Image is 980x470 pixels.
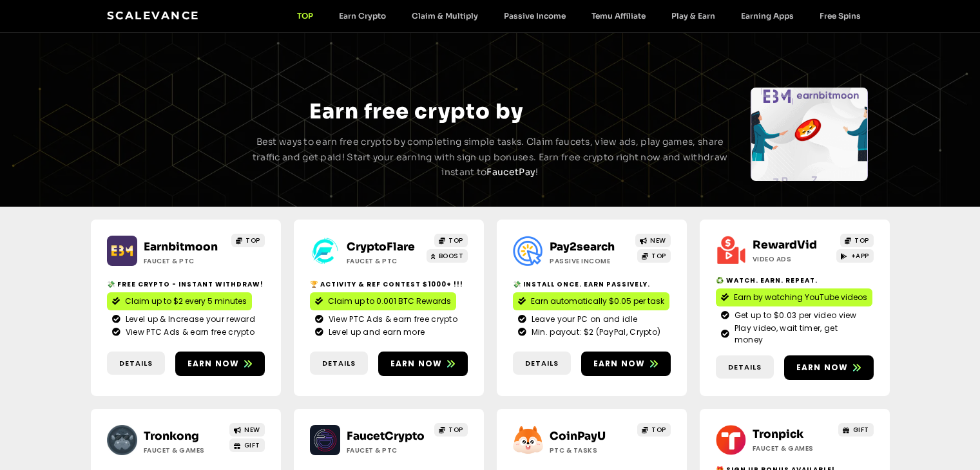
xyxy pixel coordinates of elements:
div: Slides [111,88,229,181]
h2: 💸 Install Once. Earn Passively. [513,279,671,289]
a: CoinPayU [550,429,606,443]
h2: ♻️ Watch. Earn. Repeat. [716,276,874,285]
a: FaucetCrypto [347,429,425,443]
a: Earn by watching YouTube videos [716,288,872,306]
span: Earn by watching YouTube videos [734,292,867,303]
a: TOP [840,234,874,247]
h2: 💸 Free crypto - Instant withdraw! [107,279,265,289]
span: TOP [448,425,463,435]
a: Play & Earn [658,11,728,21]
a: Earn Crypto [326,11,399,21]
a: Scalevance [107,9,200,22]
span: Earn now [390,358,443,370]
span: Earn free crypto by [309,99,523,124]
a: Earn now [378,352,468,376]
a: Passive Income [491,11,579,21]
a: TOP [637,423,671,437]
a: GIFT [838,423,874,437]
h2: 🏆 Activity & ref contest $1000+ !!! [310,279,468,289]
a: Earn now [175,352,265,376]
a: Pay2search [550,240,615,254]
a: NEW [229,423,265,437]
a: Claim up to $2 every 5 minutes [107,292,252,310]
div: Slides [751,88,868,181]
a: GIFT [229,438,265,452]
span: GIFT [853,425,869,435]
h2: Faucet & PTC [144,256,224,266]
span: TOP [245,236,260,245]
p: Best ways to earn free crypto by completing simple tasks. Claim faucets, view ads, play games, sh... [251,135,730,180]
a: Earn automatically $0.05 per task [513,292,669,310]
span: BOOST [439,251,464,261]
h2: Faucet & PTC [347,446,427,455]
a: Tronkong [144,429,199,443]
a: CryptoFlare [347,240,415,254]
span: Get up to $0.03 per video view [731,310,857,321]
span: Details [728,362,762,373]
span: Leave your PC on and idle [528,314,638,325]
nav: Menu [284,11,874,21]
a: RewardVid [753,238,817,252]
a: TOP [284,11,326,21]
span: TOP [854,236,869,245]
span: GIFT [244,440,260,450]
a: Details [513,352,571,375]
span: Level up and earn more [325,326,425,338]
a: Earn now [784,355,874,380]
span: Level up & Increase your reward [122,314,255,325]
span: View PTC Ads & earn free crypto [122,326,255,338]
span: TOP [651,425,666,435]
span: Details [322,358,356,369]
a: BOOST [427,249,468,263]
a: Free Spins [807,11,874,21]
span: Play video, wait timer, get money [731,323,869,346]
a: Temu Affiliate [579,11,658,21]
span: NEW [650,236,666,245]
a: TOP [434,234,468,247]
span: Earn now [796,362,849,373]
h2: Faucet & Games [144,446,224,455]
span: TOP [448,236,463,245]
h2: Video ads [753,254,833,264]
a: TOP [231,234,265,247]
h2: ptc & Tasks [550,446,630,455]
h2: Faucet & Games [753,444,833,453]
a: TOP [434,423,468,437]
span: Earn now [593,358,646,370]
span: Earn automatically $0.05 per task [531,296,664,307]
a: TOP [637,249,671,263]
span: TOP [651,251,666,261]
span: Details [119,358,153,369]
span: Claim up to 0.001 BTC Rewards [328,296,451,307]
a: Details [716,355,774,379]
a: Claim up to 0.001 BTC Rewards [310,292,456,310]
a: Earn now [581,352,671,376]
a: Earning Apps [728,11,807,21]
span: View PTC Ads & earn free crypto [325,314,457,325]
a: NEW [635,234,671,247]
a: FaucetPay [486,166,535,178]
a: Claim & Multiply [399,11,491,21]
span: Min. payout: $2 (PayPal, Crypto) [528,326,661,338]
a: Tronpick [753,428,803,441]
a: Details [107,352,165,375]
span: Earn now [187,358,240,370]
h2: Faucet & PTC [347,256,427,266]
span: NEW [244,425,260,435]
a: +APP [836,249,874,263]
span: +APP [851,251,869,261]
span: Details [525,358,559,369]
span: Claim up to $2 every 5 minutes [125,296,247,307]
a: Earnbitmoon [144,240,218,254]
h2: Passive Income [550,256,630,266]
a: Details [310,352,368,375]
